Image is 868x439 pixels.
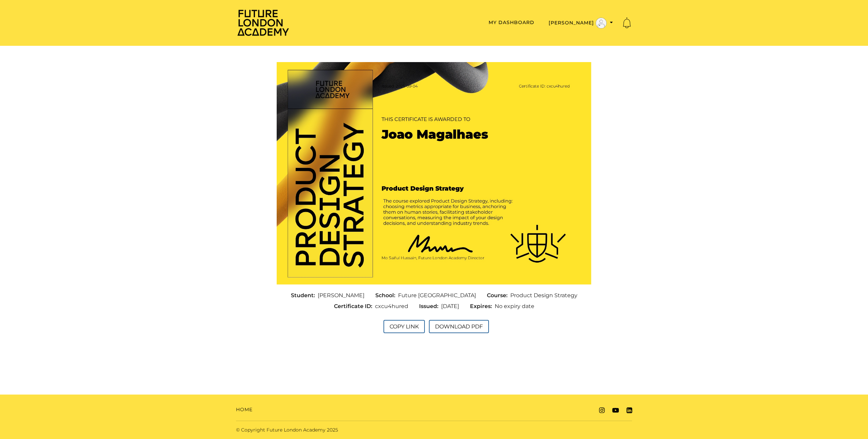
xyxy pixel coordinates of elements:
[231,426,434,434] div: © Copyright Future London Academy 2025
[375,302,408,310] span: cxcu4hured
[236,9,290,36] img: Home Page
[236,406,253,413] a: Home
[510,291,577,300] span: Product Design Strategy
[547,17,615,29] button: Toggle menu
[398,291,476,300] span: Future [GEOGRAPHIC_DATA]
[383,320,425,333] button: Copy Link
[429,320,489,333] button: Download PDF
[334,302,375,310] span: Certificate ID:
[487,291,510,300] span: Course:
[495,302,534,310] span: No expiry date
[470,302,495,310] span: Expires:
[277,62,591,284] img: Certificate
[318,291,364,300] span: [PERSON_NAME]
[291,291,318,300] span: Student:
[489,19,534,25] a: My Dashboard
[375,291,398,300] span: School:
[419,302,441,310] span: Issued:
[441,302,459,310] span: [DATE]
